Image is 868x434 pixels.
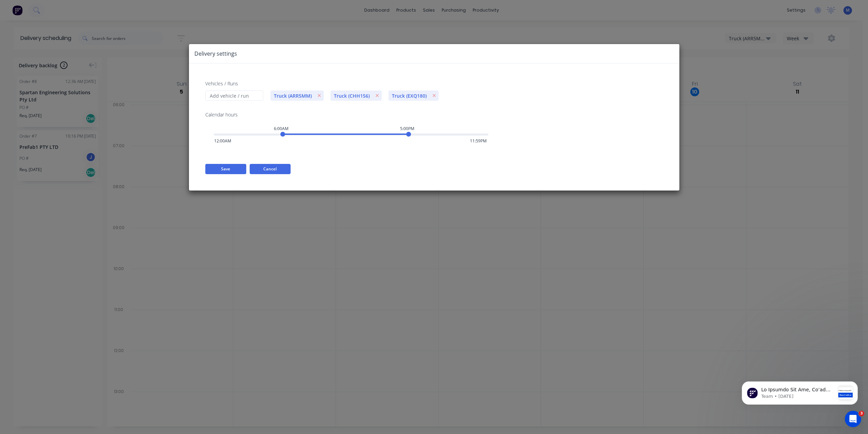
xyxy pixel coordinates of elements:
iframe: Intercom live chat [845,411,861,427]
iframe: Intercom notifications message [732,368,868,416]
h5: Delivery settings [194,50,237,58]
label: Vehicles / Runs [205,80,238,87]
div: 6:00AM [274,126,289,132]
span: Truck (CHH156) [330,92,373,99]
input: Add vehicle / run [205,90,263,101]
span: 11:59PM [470,138,487,144]
p: Message from Team, sent 3w ago [30,26,103,32]
button: Save [205,164,246,174]
button: Cancel [250,164,291,174]
span: Truck (EXQ180) [388,92,430,99]
span: Truck (ARR5MM) [270,92,315,99]
span: 12:00AM [214,138,231,144]
span: 3 [859,411,864,416]
div: 5:00PM [400,126,414,132]
span: Lo Ipsumdo Sit Ame, Co’ad elitse doe temp incididu utlabor etdolorem al enim admi veniamqu nos ex... [30,19,102,411]
label: Calendar hours [205,111,238,118]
